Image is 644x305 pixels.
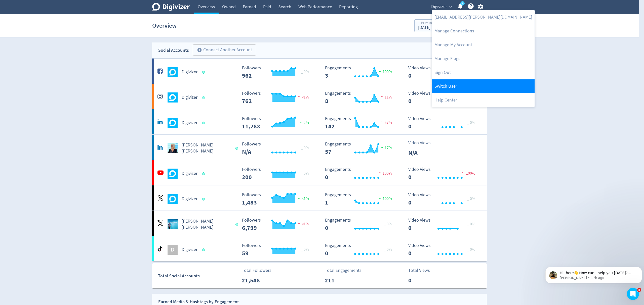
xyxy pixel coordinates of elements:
[432,10,535,24] a: [EMAIL_ADDRESS][PERSON_NAME][DOMAIN_NAME]
[637,288,641,292] span: 5
[432,24,535,38] a: Manage Connections
[543,256,644,291] iframe: Intercom notifications message
[432,52,535,66] a: Manage Flags
[627,288,639,300] iframe: Intercom live chat
[432,38,535,52] a: Manage My Account
[432,79,535,93] a: Switch User
[432,93,535,107] a: Help Center
[432,66,535,79] a: Log out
